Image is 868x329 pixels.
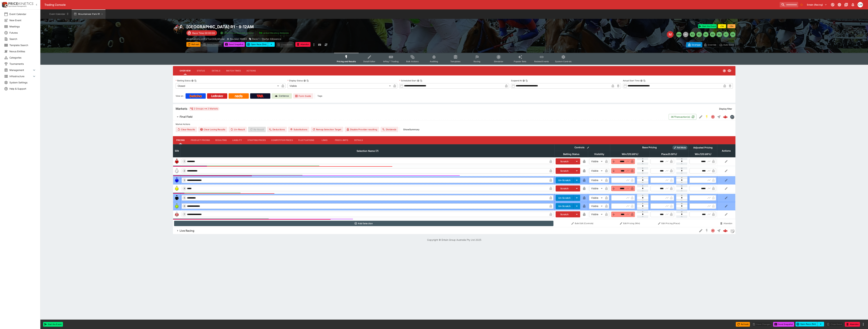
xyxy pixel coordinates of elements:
div: Visible [589,168,604,173]
span: Detail Editor [363,60,375,63]
button: Send Snapshot [773,322,794,327]
span: 2 [183,170,186,172]
div: Visible [589,195,604,201]
button: Abandon [845,322,860,327]
p: Scheduled Start [399,79,416,82]
span: Pricing and Results [337,60,356,63]
button: Straight [716,114,722,120]
img: jetbet-logo.svg [259,31,262,35]
button: R1 [683,32,688,37]
span: Racing [474,60,480,63]
button: Product Pricing [188,136,213,144]
span: Related Events [534,60,549,63]
button: Start the Event [43,322,63,327]
div: Trading Console [44,3,778,7]
img: logo-cerberus--red.svg [723,228,728,233]
button: Toggle light/dark mode [836,2,842,8]
img: Ladbrokes [211,95,223,97]
span: Win(120.88%) [618,152,642,156]
button: Override [702,42,718,47]
button: Mountaineer Park R1 [72,9,105,19]
label: Market Actions [176,122,733,127]
div: Visible [589,212,604,217]
button: Scheduled StartCopy To Clipboard [417,80,419,82]
button: 367Transaction(s) [669,114,696,120]
button: Connected to PK [830,2,836,8]
button: Send Snapshot [224,42,245,47]
button: Actual Start TimeCopy To Clipboard [640,80,643,82]
img: betmakers [730,115,734,119]
span: 6 [183,205,186,207]
th: Controls [554,144,610,151]
div: Visible [589,159,604,164]
img: runner 4 [174,186,179,191]
span: 5 [183,197,186,199]
p: Betting Status [176,79,191,82]
label: Tags: [317,93,322,99]
span: Management [9,68,32,72]
button: Bulk Edit (Controls) [555,221,609,226]
span: Mark an event as closed and abandoned. [845,322,860,326]
button: Overtype [686,42,702,47]
p: Display Status [287,79,303,82]
p: Auto-Save [723,43,734,47]
span: System Controls [555,60,572,63]
span: Templates [450,60,461,63]
span: Visibility [590,152,608,156]
img: PriceKinetics [8,2,33,5]
nav: pagination navigation [676,32,735,37]
button: select merge strategy [268,42,275,47]
button: SRM Prices Available (Top4) [218,30,256,36]
span: Infrastructure [9,74,32,78]
img: runner 7 [174,212,179,217]
h2: Copy To Clipboard [186,24,461,29]
span: Un-Result [229,127,247,132]
button: Deductions [267,127,287,132]
p: Race Time 00:00:00 [192,31,215,35]
div: Visible [589,203,604,209]
a: Form Guide [293,93,313,99]
button: Competitor Prices [268,136,296,144]
span: Simulator [494,60,503,63]
button: Clear Losing Results [198,127,227,132]
h5: Markets [176,107,187,111]
button: R2 [690,32,695,37]
span: Event Calendar [9,12,36,16]
span: Mark an event as closed and abandoned. [295,43,311,46]
span: Bulk Actions [406,60,419,63]
button: Bulk edit [586,145,590,150]
h6: Live Racing [180,229,194,233]
button: Price Limits [332,136,351,144]
button: Notifications [850,2,856,8]
span: Meetings [9,25,36,28]
button: Scratch [556,168,574,174]
a: Cerberus [272,93,292,99]
div: Closed [176,83,280,89]
button: Documentation [843,2,849,8]
a: dfdbe5f1-cc1c-4faa-8fad-45c167c3336c [722,113,729,120]
span: 3 [183,179,186,181]
button: more [861,322,865,326]
button: Betting StatusCopy To Clipboard [191,80,194,82]
button: Copy To Clipboard [306,80,309,82]
img: Cerberus [275,95,278,97]
span: Roll Mode [676,146,688,149]
img: horse_racing.png [173,24,184,35]
button: Edit Detail [698,228,704,234]
div: 04db6a2e-e847-4c3e-a191-57153c401e0e [723,228,728,233]
button: Suspend AtCopy To Clipboard [522,80,525,82]
button: Copy To Clipboard [643,80,646,82]
span: New Event [9,18,36,22]
button: R3 [696,32,702,37]
p: Cerberus [279,94,289,98]
p: Override [708,43,716,47]
button: Closed [710,114,716,120]
button: Edit Pricing (Place) [650,221,688,226]
button: Links [317,136,332,144]
p: Copyright © Entain Group Australia Pty Ltd 2025 [40,238,868,242]
img: runner 6 [174,203,179,209]
button: Display filter [717,106,734,111]
button: Status [193,67,208,75]
button: SMM [676,32,682,37]
span: Categories [9,56,36,59]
